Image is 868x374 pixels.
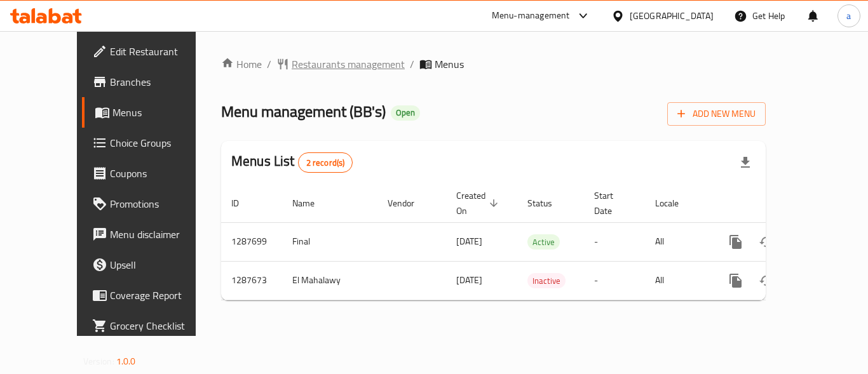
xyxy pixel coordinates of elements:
[110,135,212,150] span: Choice Groups
[282,222,377,261] td: Final
[221,57,262,72] a: Home
[231,196,255,211] span: ID
[110,44,212,59] span: Edit Restaurant
[82,128,222,158] a: Choice Groups
[584,222,645,261] td: -
[110,74,212,90] span: Branches
[527,274,566,288] span: Inactive
[221,57,766,72] nav: breadcrumb
[221,261,282,300] td: 1287673
[527,196,569,211] span: Status
[110,166,212,181] span: Coupons
[299,157,353,169] span: 2 record(s)
[435,57,464,72] span: Menus
[388,196,431,211] span: Vendor
[83,353,114,370] span: Version:
[730,147,761,178] div: Export file
[751,265,782,296] button: Change Status
[584,261,645,300] td: -
[492,8,570,23] div: Menu-management
[82,158,222,189] a: Coupons
[410,57,414,72] li: /
[292,196,331,211] span: Name
[391,105,420,121] div: Open
[267,57,271,72] li: /
[110,288,212,303] span: Coverage Report
[82,250,222,280] a: Upsell
[82,97,222,128] a: Menus
[456,233,482,250] span: [DATE]
[116,353,136,370] span: 1.0.0
[282,261,377,300] td: El Mahalawy
[846,9,851,23] span: a
[82,36,222,67] a: Edit Restaurant
[110,318,212,333] span: Grocery Checklist
[456,272,482,288] span: [DATE]
[276,57,405,72] a: Restaurants management
[630,9,714,23] div: [GEOGRAPHIC_DATA]
[594,188,630,218] span: Start Date
[655,196,695,211] span: Locale
[645,222,710,261] td: All
[710,184,853,223] th: Actions
[391,107,420,118] span: Open
[231,152,353,173] h2: Menus List
[221,222,282,261] td: 1287699
[677,106,756,122] span: Add New Menu
[667,102,766,126] button: Add New Menu
[298,152,353,173] div: Total records count
[82,67,222,97] a: Branches
[456,188,502,218] span: Created On
[82,219,222,250] a: Menu disclaimer
[110,196,212,211] span: Promotions
[221,184,853,300] table: enhanced table
[112,105,212,120] span: Menus
[645,261,710,300] td: All
[82,280,222,311] a: Coverage Report
[292,57,405,72] span: Restaurants management
[110,227,212,242] span: Menu disclaimer
[110,257,212,272] span: Upsell
[721,227,751,257] button: more
[82,189,222,219] a: Promotions
[527,235,560,250] span: Active
[82,311,222,341] a: Grocery Checklist
[221,97,386,126] span: Menu management ( BB's )
[751,227,782,257] button: Change Status
[721,265,751,296] button: more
